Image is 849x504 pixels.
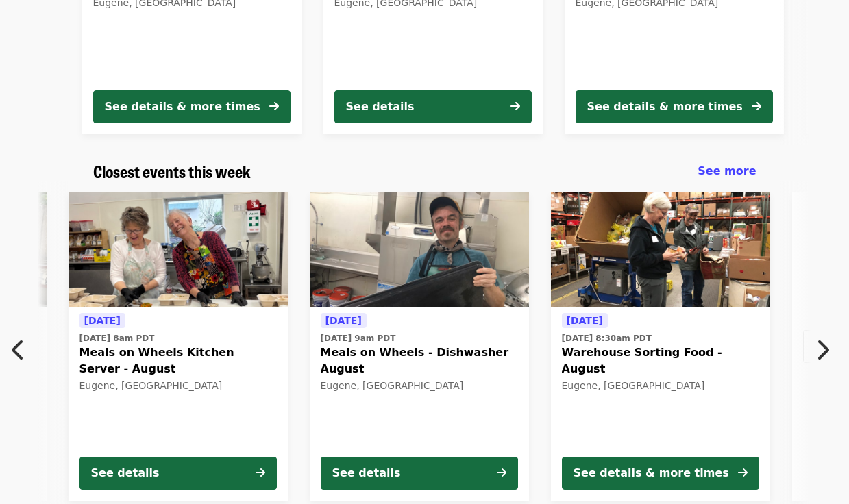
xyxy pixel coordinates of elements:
[84,315,121,326] span: [DATE]
[346,99,415,115] div: See details
[79,344,277,377] span: Meals on Wheels Kitchen Server - August
[79,332,155,344] time: [DATE] 8am PDT
[69,192,288,501] a: See details for "Meals on Wheels Kitchen Server - August"
[562,344,759,377] span: Warehouse Sorting Food - August
[321,344,518,377] span: Meals on Wheels - Dishwasher August
[321,380,518,392] div: Eugene, [GEOGRAPHIC_DATA]
[698,164,756,177] span: See more
[12,337,25,363] i: chevron-left icon
[562,380,759,392] div: Eugene, [GEOGRAPHIC_DATA]
[815,337,829,363] i: chevron-right icon
[310,192,529,501] a: See details for "Meals on Wheels - Dishwasher August"
[334,90,532,123] button: See details
[551,192,770,307] img: Warehouse Sorting Food - August organized by FOOD For Lane County
[79,457,277,490] button: See details
[510,100,520,113] i: arrow-right icon
[551,192,770,501] a: See details for "Warehouse Sorting Food - August"
[69,192,288,307] img: Meals on Wheels Kitchen Server - August organized by FOOD For Lane County
[321,332,396,344] time: [DATE] 9am PDT
[804,331,849,369] button: Next item
[587,99,743,115] div: See details & more times
[562,457,759,490] button: See details & more times
[567,315,603,326] span: [DATE]
[93,162,251,181] a: Closest events this week
[574,465,729,481] div: See details & more times
[105,99,260,115] div: See details & more times
[752,100,761,113] i: arrow-right icon
[91,465,160,481] div: See details
[93,159,251,183] span: Closest events this week
[738,466,748,479] i: arrow-right icon
[256,466,265,479] i: arrow-right icon
[562,332,652,344] time: [DATE] 8:30am PDT
[321,457,518,490] button: See details
[269,100,279,113] i: arrow-right icon
[325,315,362,326] span: [DATE]
[82,162,767,181] div: Closest events this week
[698,163,756,179] a: See more
[79,380,277,392] div: Eugene, [GEOGRAPHIC_DATA]
[576,90,773,123] button: See details & more times
[497,466,506,479] i: arrow-right icon
[310,192,529,307] img: Meals on Wheels - Dishwasher August organized by FOOD For Lane County
[332,465,401,481] div: See details
[93,90,291,123] button: See details & more times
